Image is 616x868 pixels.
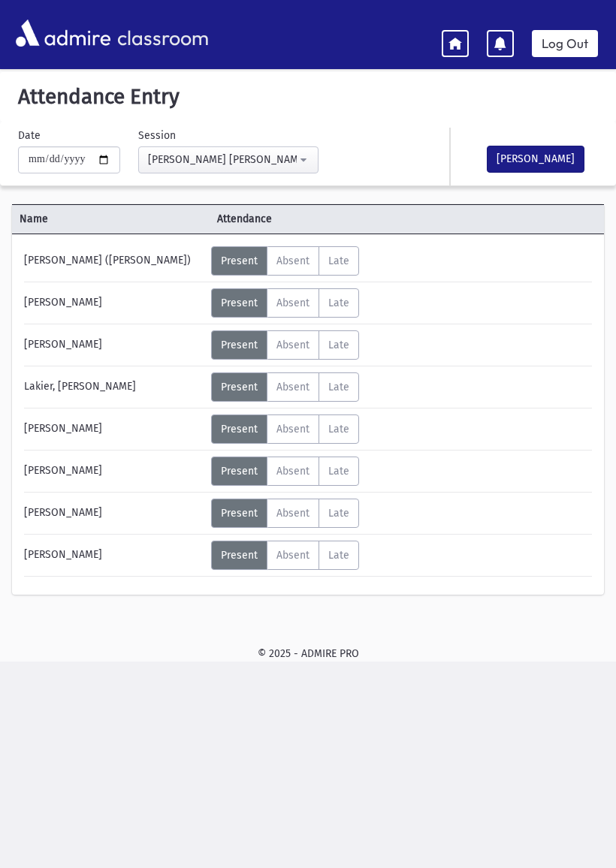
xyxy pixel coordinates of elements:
div: [PERSON_NAME] [17,330,211,360]
span: Absent [276,381,310,393]
div: AttTypes [211,330,359,360]
div: AttTypes [211,372,359,402]
div: AttTypes [211,457,359,486]
div: [PERSON_NAME] [PERSON_NAME]-Limudei Kodesh(9:00AM-2:00PM) [148,152,297,167]
span: Late [328,255,349,267]
div: AttTypes [211,541,359,570]
span: Present [221,423,258,436]
div: [PERSON_NAME] [17,499,211,528]
span: Late [328,423,349,436]
span: Present [221,255,258,267]
label: Date [18,128,41,143]
span: Present [221,507,258,520]
div: AttTypes [211,288,359,318]
span: Present [221,549,258,562]
span: Absent [276,255,310,267]
span: Absent [276,549,310,562]
span: Late [328,465,349,478]
div: AttTypes [211,246,359,276]
button: [PERSON_NAME] [487,146,584,173]
span: Late [328,507,349,520]
span: Absent [276,297,310,309]
span: Attendance [210,211,555,227]
div: [PERSON_NAME] ([PERSON_NAME]) [17,246,211,276]
span: Present [221,339,258,351]
span: classroom [114,14,209,53]
img: AdmirePro [12,16,114,50]
span: Present [221,465,258,478]
div: [PERSON_NAME] [17,541,211,570]
a: Log Out [532,30,598,57]
span: Late [328,339,349,351]
span: Late [328,297,349,309]
span: Absent [276,423,310,436]
label: Session [138,128,176,143]
span: Absent [276,465,310,478]
h5: Attendance Entry [12,84,604,110]
span: Present [221,381,258,393]
span: Late [328,381,349,393]
span: Name [12,211,210,227]
div: [PERSON_NAME] [17,288,211,318]
span: Absent [276,507,310,520]
button: Morah Rivki Cohen-Limudei Kodesh(9:00AM-2:00PM) [138,146,319,173]
div: Lakier, [PERSON_NAME] [17,372,211,402]
div: AttTypes [211,499,359,528]
div: [PERSON_NAME] [17,457,211,486]
span: Late [328,549,349,562]
div: © 2025 - ADMIRE PRO [12,646,604,662]
span: Absent [276,339,310,351]
div: [PERSON_NAME] [17,414,211,444]
span: Present [221,297,258,309]
div: AttTypes [211,414,359,444]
